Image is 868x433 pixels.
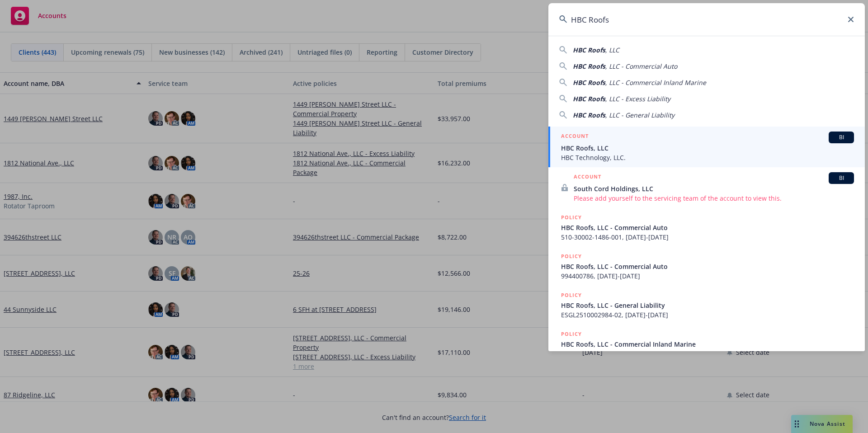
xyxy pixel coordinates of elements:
[548,247,865,286] a: POLICYHBC Roofs, LLC - Commercial Auto994400786, [DATE]-[DATE]
[561,213,582,222] h5: POLICY
[561,143,854,153] span: HBC Roofs, LLC
[605,94,670,103] span: , LLC - Excess Liability
[561,262,854,271] span: HBC Roofs, LLC - Commercial Auto
[561,271,854,281] span: 994400786, [DATE]-[DATE]
[832,174,850,182] span: BI
[561,329,582,339] h5: POLICY
[561,291,582,300] h5: POLICY
[548,325,865,363] a: POLICYHBC Roofs, LLC - Commercial Inland Marine10-IM040950, [DATE]-[DATE]
[605,78,706,87] span: , LLC - Commercial Inland Marine
[573,62,605,71] span: HBC Roofs
[561,232,854,242] span: 510-30002-1486-001, [DATE]-[DATE]
[561,349,854,358] span: 10-IM040950, [DATE]-[DATE]
[561,153,854,162] span: HBC Technology, LLC.
[561,310,854,320] span: ESGL2510002984-02, [DATE]-[DATE]
[561,252,582,261] h5: POLICY
[548,208,865,247] a: POLICYHBC Roofs, LLC - Commercial Auto510-30002-1486-001, [DATE]-[DATE]
[574,172,601,183] h5: ACCOUNT
[548,167,865,208] a: ACCOUNTBISouth Cord Holdings, LLCPlease add yourself to the servicing team of the account to view...
[605,62,677,71] span: , LLC - Commercial Auto
[561,223,854,232] span: HBC Roofs, LLC - Commercial Auto
[573,111,605,119] span: HBC Roofs
[605,46,619,54] span: , LLC
[574,184,854,193] span: South Cord Holdings, LLC
[573,78,605,87] span: HBC Roofs
[548,127,865,167] a: ACCOUNTBIHBC Roofs, LLCHBC Technology, LLC.
[561,132,589,142] h5: ACCOUNT
[561,301,854,310] span: HBC Roofs, LLC - General Liability
[605,111,675,119] span: , LLC - General Liability
[832,133,850,141] span: BI
[548,3,865,36] input: Search...
[574,193,854,203] span: Please add yourself to the servicing team of the account to view this.
[561,339,854,349] span: HBC Roofs, LLC - Commercial Inland Marine
[548,286,865,325] a: POLICYHBC Roofs, LLC - General LiabilityESGL2510002984-02, [DATE]-[DATE]
[573,46,605,54] span: HBC Roofs
[573,94,605,103] span: HBC Roofs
